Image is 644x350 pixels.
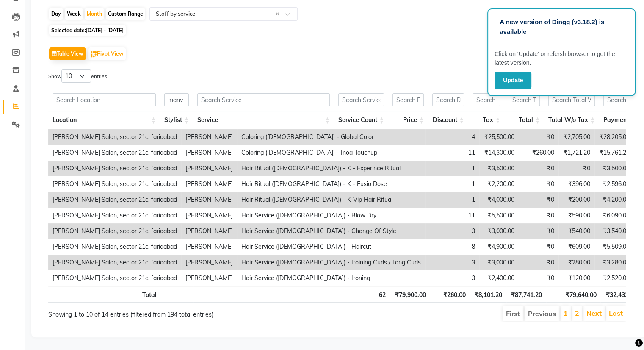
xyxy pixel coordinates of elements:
td: ₹0 [519,270,558,286]
input: Search Location [53,93,156,106]
td: 8 [425,239,479,255]
td: Hair Service ([DEMOGRAPHIC_DATA]) - Change Of Style [237,223,425,239]
td: ₹14,300.00 [479,145,519,161]
td: ₹260.00 [519,145,558,161]
div: Month [85,8,104,20]
th: Total: activate to sort column ascending [504,111,544,129]
a: Last [609,309,623,317]
input: Search Price [392,93,424,106]
td: ₹609.00 [558,239,594,255]
td: ₹3,000.00 [479,255,519,270]
td: [PERSON_NAME] Salon, sector 21c, faridabad [48,270,181,286]
p: A new version of Dingg (v3.18.2) is available [500,17,623,36]
td: [PERSON_NAME] Salon, sector 21c, faridabad [48,176,181,192]
label: Show entries [48,69,107,83]
input: Search Service [197,93,330,106]
td: ₹590.00 [558,208,594,223]
td: [PERSON_NAME] [181,255,237,270]
input: Search Stylist [164,93,189,106]
td: [PERSON_NAME] [181,270,237,286]
td: ₹3,540.00 [594,223,634,239]
th: Service Count: activate to sort column ascending [334,111,388,129]
td: [PERSON_NAME] Salon, sector 21c, faridabad [48,161,181,176]
td: [PERSON_NAME] [181,208,237,223]
button: Table View [49,47,86,60]
span: Clear all [275,10,282,19]
a: 2 [575,309,579,317]
th: Total [48,286,161,303]
td: Hair Service ([DEMOGRAPHIC_DATA]) - Ironing [237,270,425,286]
td: ₹120.00 [558,270,594,286]
td: [PERSON_NAME] Salon, sector 21c, faridabad [48,223,181,239]
td: 1 [425,176,479,192]
td: [PERSON_NAME] Salon, sector 21c, faridabad [48,239,181,255]
span: Selected date: [49,25,126,36]
td: ₹3,280.00 [594,255,634,270]
td: 4 [425,129,479,145]
td: ₹280.00 [558,255,594,270]
td: 1 [425,161,479,176]
th: Payment: activate to sort column ascending [599,111,640,129]
td: ₹0 [519,129,558,145]
td: Coloring ([DEMOGRAPHIC_DATA]) - Inoa Touchup [237,145,425,161]
a: Next [586,309,602,317]
td: 11 [425,145,479,161]
td: 3 [425,270,479,286]
td: ₹2,200.00 [479,176,519,192]
td: ₹0 [519,208,558,223]
td: [PERSON_NAME] Salon, sector 21c, faridabad [48,208,181,223]
td: ₹0 [558,161,594,176]
img: pivot.png [91,51,97,58]
th: Total W/o Tax: activate to sort column ascending [544,111,599,129]
input: Search Total [509,93,540,106]
button: Pivot View [88,47,126,60]
td: Coloring ([DEMOGRAPHIC_DATA]) - Global Color [237,129,425,145]
td: Hair Service ([DEMOGRAPHIC_DATA]) - Iroining Curls / Tong Curls [237,255,425,270]
td: ₹540.00 [558,223,594,239]
td: ₹4,900.00 [479,239,519,255]
td: ₹0 [519,255,558,270]
td: [PERSON_NAME] Salon, sector 21c, faridabad [48,129,181,145]
th: Tax: activate to sort column ascending [468,111,505,129]
th: ₹87,741.20 [506,286,546,303]
th: Price: activate to sort column ascending [388,111,428,129]
td: ₹6,090.00 [594,208,634,223]
td: [PERSON_NAME] Salon, sector 21c, faridabad [48,192,181,208]
td: ₹0 [519,239,558,255]
td: ₹15,761.20 [594,145,634,161]
th: 62 [336,286,390,303]
input: Search Discount [432,93,464,106]
th: ₹32,432.20 [600,286,641,303]
td: [PERSON_NAME] [181,192,237,208]
td: 3 [425,223,479,239]
td: Hair Ritual ([DEMOGRAPHIC_DATA]) - K - Experince Ritual [237,161,425,176]
th: ₹79,900.00 [390,286,430,303]
div: Day [49,8,63,20]
input: Search Total W/o Tax [548,93,595,106]
td: ₹25,500.00 [479,129,519,145]
td: ₹3,500.00 [594,161,634,176]
td: ₹0 [519,223,558,239]
td: [PERSON_NAME] [181,223,237,239]
td: ₹1,721.20 [558,145,594,161]
th: ₹8,101.20 [470,286,506,303]
td: ₹200.00 [558,192,594,208]
div: Showing 1 to 10 of 14 entries (filtered from 194 total entries) [48,305,282,319]
td: [PERSON_NAME] Salon, sector 21c, faridabad [48,255,181,270]
td: Hair Ritual ([DEMOGRAPHIC_DATA]) - K - Fusio Dose [237,176,425,192]
td: 11 [425,208,479,223]
td: 3 [425,255,479,270]
select: Showentries [61,69,91,83]
p: Click on ‘Update’ or refersh browser to get the latest version. [495,50,628,67]
td: [PERSON_NAME] [181,129,237,145]
div: Custom Range [106,8,145,20]
td: ₹28,205.00 [594,129,634,145]
td: Hair Service ([DEMOGRAPHIC_DATA]) - Blow Dry [237,208,425,223]
button: Update [495,72,531,89]
input: Search Payment [603,93,636,106]
td: ₹0 [519,161,558,176]
span: [DATE] - [DATE] [86,27,124,33]
td: Hair Ritual ([DEMOGRAPHIC_DATA]) - K-Vip Hair Ritual [237,192,425,208]
td: [PERSON_NAME] Salon, sector 21c, faridabad [48,145,181,161]
th: ₹260.00 [430,286,470,303]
